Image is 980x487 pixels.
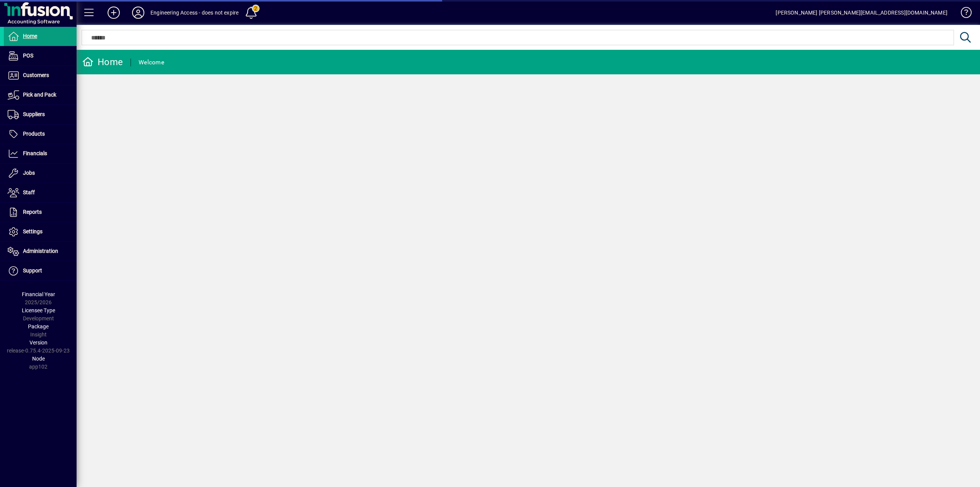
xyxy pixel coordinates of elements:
[23,131,45,137] span: Products
[4,144,77,163] a: Financials
[82,56,123,68] div: Home
[23,170,35,176] span: Jobs
[23,111,45,117] span: Suppliers
[4,85,77,105] a: Pick and Pack
[23,248,58,254] span: Administration
[23,228,42,234] span: Settings
[4,125,77,144] a: Products
[4,66,77,85] a: Customers
[4,183,77,202] a: Staff
[32,356,45,362] span: Node
[23,150,47,156] span: Financials
[4,261,77,280] a: Support
[22,291,55,297] span: Financial Year
[4,164,77,183] a: Jobs
[776,7,947,19] div: [PERSON_NAME] [PERSON_NAME][EMAIL_ADDRESS][DOMAIN_NAME]
[23,189,35,195] span: Staff
[22,307,55,313] span: Licensee Type
[23,33,37,39] span: Home
[23,209,42,215] span: Reports
[150,7,238,19] div: Engineering Access - does not expire
[23,52,33,59] span: POS
[4,222,77,241] a: Settings
[23,267,42,274] span: Support
[4,203,77,222] a: Reports
[23,92,56,98] span: Pick and Pack
[29,339,47,346] span: Version
[139,56,164,69] div: Welcome
[4,46,77,66] a: POS
[23,72,49,78] span: Customers
[28,323,49,330] span: Package
[101,6,126,20] button: Add
[4,105,77,124] a: Suppliers
[4,242,77,261] a: Administration
[955,2,970,26] a: Knowledge Base
[126,6,150,20] button: Profile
